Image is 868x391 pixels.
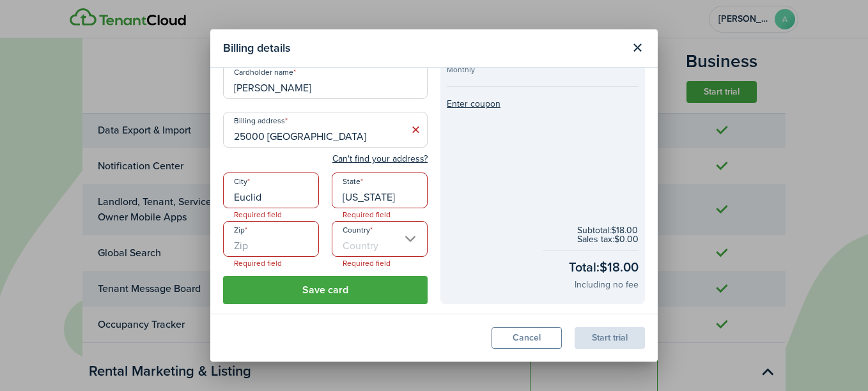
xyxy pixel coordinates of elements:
[223,112,428,148] input: Start typing the address and then select from the dropdown
[332,257,401,270] span: Required field
[223,172,319,208] input: City
[332,172,428,208] input: State
[332,153,428,165] button: Can't find your address?
[447,66,591,73] checkout-summary-item-description: Monthly
[223,36,623,61] modal-title: Billing details
[224,208,292,221] span: Required field
[577,235,639,244] checkout-subtotal-item: Sales tax: $0.00
[223,221,319,257] input: Zip
[447,100,500,109] button: Enter coupon
[332,221,428,257] input: Country
[332,208,401,221] span: Required field
[224,257,292,270] span: Required field
[492,327,562,349] button: Cancel
[577,226,639,235] checkout-subtotal-item: Subtotal: $18.00
[569,257,639,277] checkout-total-main: Total: $18.00
[626,37,648,59] button: Close modal
[575,278,639,291] checkout-total-secondary: Including no fee
[223,276,428,304] button: Save card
